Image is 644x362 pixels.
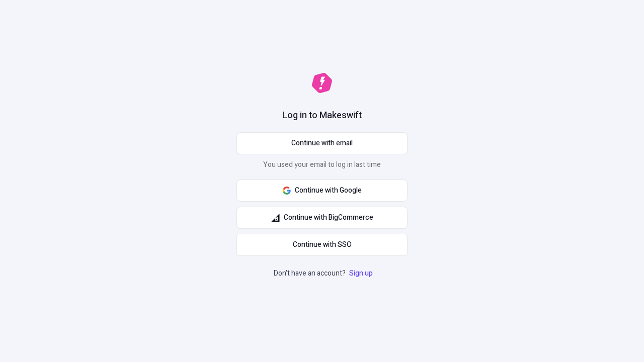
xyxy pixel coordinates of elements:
p: You used your email to log in last time [236,159,408,174]
h1: Log in to Makeswift [282,109,362,122]
span: Continue with BigCommerce [284,212,373,223]
button: Continue with Google [236,179,408,202]
a: Continue with SSO [236,234,408,256]
a: Sign up [347,268,375,279]
span: Continue with email [291,138,353,149]
span: Continue with Google [295,185,362,196]
p: Don't have an account? [274,268,375,279]
button: Continue with BigCommerce [236,207,408,229]
button: Continue with email [236,132,408,154]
